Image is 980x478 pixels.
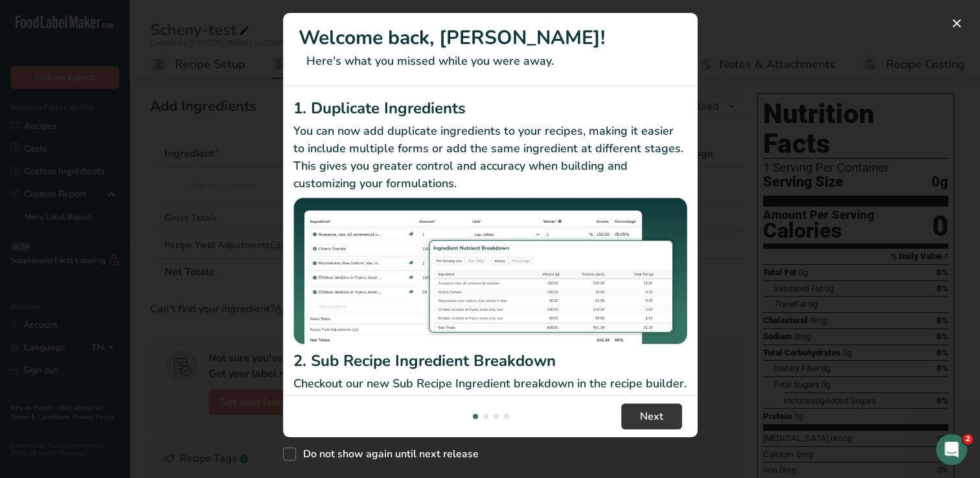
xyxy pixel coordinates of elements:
iframe: Intercom live chat [936,434,967,465]
p: Here's what you missed while you were away. [299,52,682,70]
p: You can now add duplicate ingredients to your recipes, making it easier to include multiple forms... [293,122,687,192]
img: Duplicate Ingredients [293,198,687,345]
h1: Welcome back, [PERSON_NAME]! [299,23,682,52]
span: 2 [963,434,973,444]
p: Checkout our new Sub Recipe Ingredient breakdown in the recipe builder. You can now see your Reci... [293,375,687,427]
span: Next [640,409,663,424]
h2: 1. Duplicate Ingredients [293,97,687,120]
span: Do not show again until next release [296,448,479,461]
h2: 2. Sub Recipe Ingredient Breakdown [293,349,687,372]
button: Next [621,404,682,429]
